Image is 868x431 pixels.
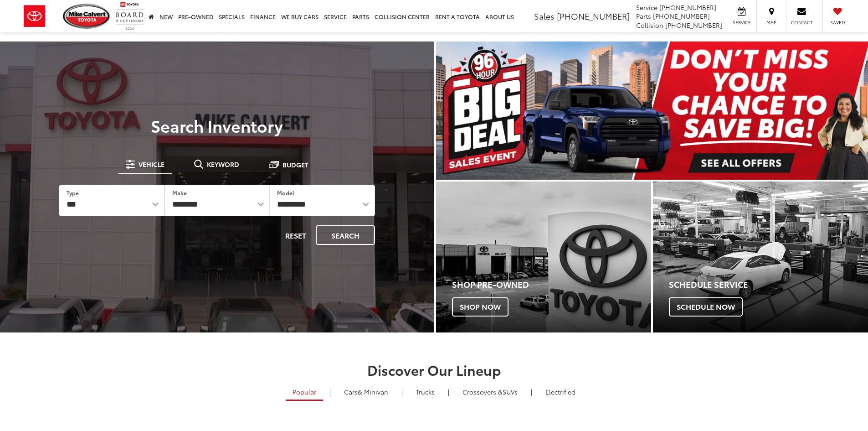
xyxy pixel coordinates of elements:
span: Contact [791,19,812,26]
li: | [446,387,452,396]
label: Make [172,189,187,197]
span: [PHONE_NUMBER] [557,10,630,22]
img: Mike Calvert Toyota [63,4,111,29]
h4: Shop Pre-Owned [452,280,651,289]
span: Vehicle [139,161,164,167]
a: Popular [286,384,323,401]
span: Sales [534,10,555,22]
a: Trucks [409,384,442,400]
span: Crossovers & [462,387,503,396]
span: Parts [636,11,651,21]
span: Map [761,19,781,26]
h3: Search Inventory [38,116,396,135]
span: Shop Now [452,297,508,317]
span: Saved [827,19,847,26]
span: & Minivan [358,387,388,396]
a: Cars [337,384,395,400]
span: [PHONE_NUMBER] [665,21,722,30]
label: Type [67,189,79,197]
button: Search [316,225,375,245]
a: Schedule Service Schedule Now [653,182,868,332]
div: Toyota [653,182,868,332]
span: [PHONE_NUMBER] [653,11,710,21]
a: Electrified [539,384,582,400]
span: [PHONE_NUMBER] [659,3,716,12]
a: Shop Pre-Owned Shop Now [436,182,651,332]
li: | [399,387,405,396]
label: Model [277,189,294,197]
span: Budget [282,161,308,168]
h4: Schedule Service [669,280,868,289]
button: Reset [277,225,314,245]
a: SUVs [456,384,524,400]
li: | [327,387,333,396]
h2: Discover Our Lineup [113,362,755,377]
span: Schedule Now [669,297,743,317]
div: Toyota [436,182,651,332]
span: Collision [636,21,663,30]
li: | [529,387,534,396]
span: Service [636,3,657,12]
span: Keyword [207,161,239,167]
span: Service [731,19,752,26]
